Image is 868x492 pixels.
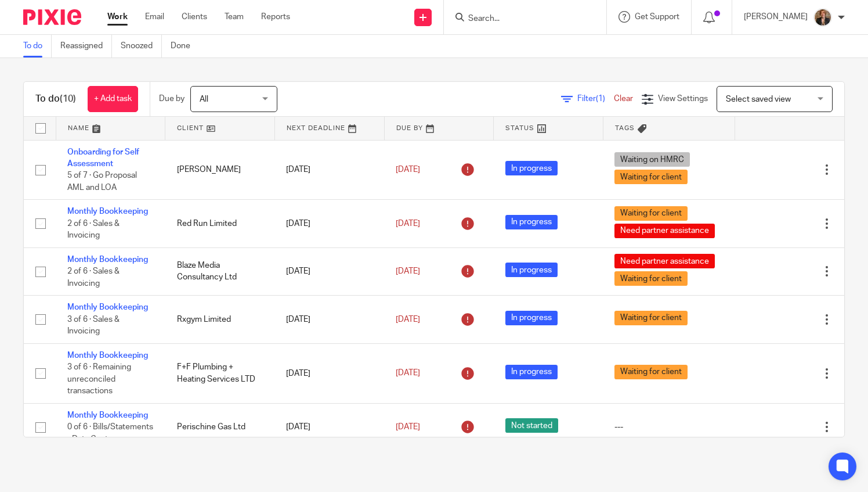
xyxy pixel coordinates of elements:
[396,220,420,228] span: [DATE]
[396,315,420,324] span: [DATE]
[35,93,76,105] h1: To do
[60,35,112,58] a: Reassigned
[200,95,208,103] span: All
[744,11,808,23] p: [PERSON_NAME]
[67,256,148,264] a: Monthly Bookkeeping
[67,411,148,419] a: Monthly Bookkeeping
[614,421,723,433] div: ---
[121,35,162,58] a: Snoozed
[23,9,81,25] img: Pixie
[23,35,52,58] a: To do
[614,206,688,221] span: Waiting for client
[614,95,633,103] a: Clear
[274,200,384,247] td: [DATE]
[67,207,148,216] a: Monthly Bookkeeping
[614,311,688,325] span: Waiting for client
[813,8,832,27] img: WhatsApp%20Image%202025-04-23%20at%2010.20.30_16e186ec.jpg
[505,365,558,379] span: In progress
[614,365,688,379] span: Waiting for client
[67,220,120,240] span: 2 of 6 · Sales & Invoicing
[67,315,120,336] span: 3 of 6 · Sales & Invoicing
[596,95,605,103] span: (1)
[261,11,290,23] a: Reports
[165,140,275,200] td: [PERSON_NAME]
[467,14,572,24] input: Search
[182,11,207,23] a: Clients
[726,95,791,103] span: Select saved view
[635,13,679,21] span: Get Support
[615,125,635,131] span: Tags
[225,11,244,23] a: Team
[274,403,384,451] td: [DATE]
[396,166,420,174] span: [DATE]
[396,267,420,275] span: [DATE]
[274,247,384,295] td: [DATE]
[67,148,139,168] a: Onboarding for Self Assessment
[614,254,715,268] span: Need partner assistance
[107,11,128,23] a: Work
[396,423,420,431] span: [DATE]
[274,140,384,200] td: [DATE]
[396,369,420,378] span: [DATE]
[165,403,275,451] td: Perischine Gas Ltd
[614,152,690,167] span: Waiting on HMRC
[505,263,558,277] span: In progress
[67,363,131,395] span: 3 of 6 · Remaining unreconciled transactions
[274,296,384,343] td: [DATE]
[67,267,120,288] span: 2 of 6 · Sales & Invoicing
[67,171,137,192] span: 5 of 7 · Go Proposal AML and LOA
[614,170,688,184] span: Waiting for client
[67,303,148,311] a: Monthly Bookkeeping
[67,351,148,360] a: Monthly Bookkeeping
[67,423,153,443] span: 0 of 6 · Bills/Statements - Data Capture
[165,296,275,343] td: Rxgym Limited
[505,311,558,325] span: In progress
[60,94,76,103] span: (10)
[505,418,558,433] span: Not started
[577,95,614,103] span: Filter
[614,224,715,238] span: Need partner assistance
[658,95,708,103] span: View Settings
[145,11,164,23] a: Email
[165,247,275,295] td: Blaze Media Consultancy Ltd
[159,93,185,105] p: Due by
[165,343,275,403] td: F+F Plumbing + Heating Services LTD
[505,215,558,229] span: In progress
[614,271,688,286] span: Waiting for client
[274,343,384,403] td: [DATE]
[165,200,275,247] td: Red Run Limited
[171,35,199,58] a: Done
[505,161,558,175] span: In progress
[88,86,138,112] a: + Add task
